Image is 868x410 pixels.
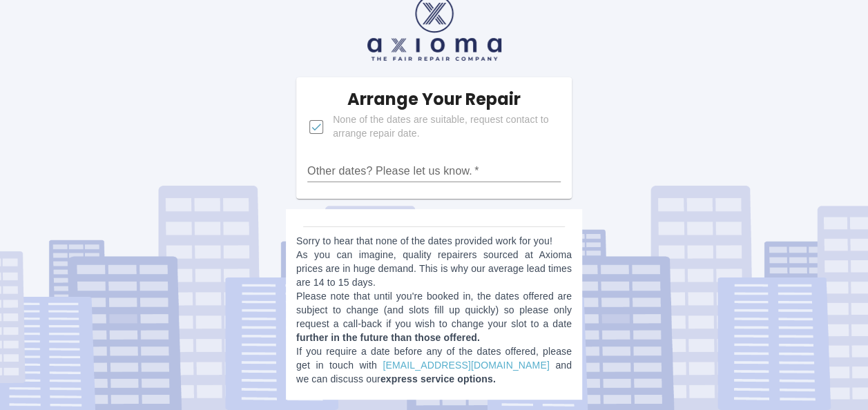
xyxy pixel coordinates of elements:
[333,113,550,141] span: None of the dates are suitable, request contact to arrange repair date.
[347,88,521,110] h5: Arrange Your Repair
[296,332,480,343] b: further in the future than those offered.
[383,360,549,371] a: [EMAIL_ADDRESS][DOMAIN_NAME]
[380,373,496,384] b: express service options.
[296,234,572,386] p: Sorry to hear that none of the dates provided work for you! As you can imagine, quality repairers...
